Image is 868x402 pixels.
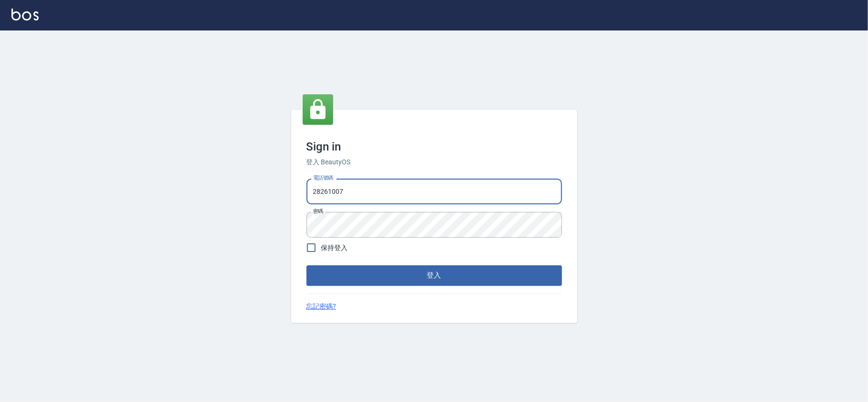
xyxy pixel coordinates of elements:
[306,265,562,285] button: 登入
[306,140,562,153] h3: Sign in
[306,301,337,312] a: 忘記密碼?
[11,9,39,20] img: Logo
[306,157,562,167] h6: 登入 BeautyOS
[313,174,333,181] label: 電話號碼
[321,243,348,253] span: 保持登入
[313,208,323,215] label: 密碼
